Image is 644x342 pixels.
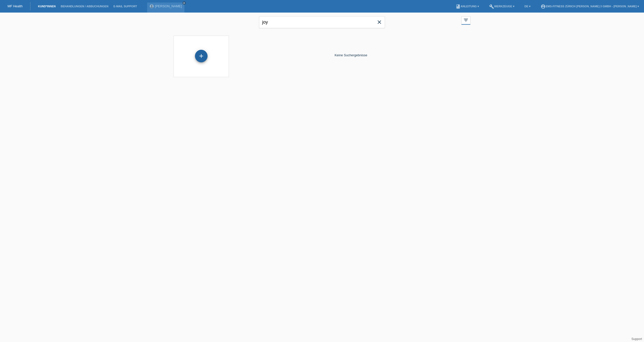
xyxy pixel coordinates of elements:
a: DE ▾ [522,5,533,8]
a: buildWerkzeuge ▾ [487,5,517,8]
a: account_circleEMS-Fitness Zürich [PERSON_NAME] 3 GmbH - [PERSON_NAME] ▾ [538,5,641,8]
i: filter_list [463,17,469,23]
div: Keine Suchergebnisse [231,33,470,77]
i: close [183,2,185,4]
i: book [456,4,461,9]
i: build [489,4,494,9]
a: MF Health [8,4,23,8]
a: E-Mail Support [111,5,140,8]
a: Kund*innen [35,5,58,8]
a: close [182,1,186,5]
a: bookAnleitung ▾ [453,5,481,8]
i: close [376,19,382,25]
a: [PERSON_NAME] [155,4,182,8]
i: account_circle [541,4,546,9]
div: Kund*in hinzufügen [195,52,207,60]
a: Behandlungen / Abbuchungen [58,5,111,8]
a: Support [631,337,642,341]
input: Suche... [259,16,385,28]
